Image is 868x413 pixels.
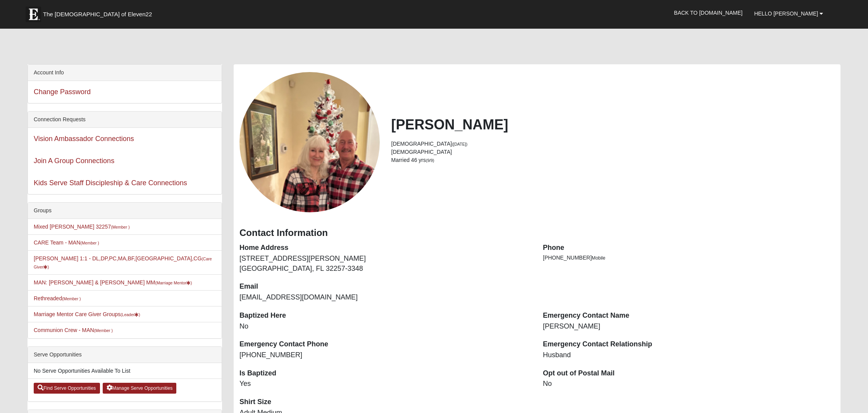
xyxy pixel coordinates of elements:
a: Manage Serve Opportunities [103,383,177,394]
small: (Care Giver ) [34,256,212,269]
a: The [DEMOGRAPHIC_DATA] of Eleven22 [22,3,177,22]
a: CARE Team - MAN(Member ) [34,239,99,246]
dt: Phone [543,243,835,253]
small: (Member ) [80,241,99,245]
dd: Husband [543,350,835,360]
a: Communion Crew - MAN(Member ) [34,327,113,333]
dd: [PHONE_NUMBER] [239,350,531,360]
dt: Emergency Contact Phone [239,339,531,349]
dd: No [543,379,835,389]
a: Change Password [34,88,91,96]
dt: Shirt Size [239,397,531,407]
a: View Fullsize Photo [239,72,380,212]
dt: Emergency Contact Relationship [543,339,835,349]
dt: Baptized Here [239,311,531,321]
dt: Emergency Contact Name [543,311,835,321]
li: [DEMOGRAPHIC_DATA] [391,148,835,156]
span: Mobile [592,255,605,261]
a: Hello [PERSON_NAME] [748,4,829,23]
a: Vision Ambassador Connections [34,135,134,143]
small: (Member ) [62,296,81,301]
a: Join A Group Connections [34,157,114,165]
a: Find Serve Opportunities [34,383,100,394]
small: (Member ) [94,328,113,333]
small: (Member ) [111,225,129,229]
li: [PHONE_NUMBER] [543,254,835,262]
small: (Leader ) [121,312,140,317]
li: Married 46 yrs [391,156,835,164]
span: Hello [PERSON_NAME] [754,10,818,17]
a: MAN: [PERSON_NAME] & [PERSON_NAME] MM(Marriage Mentor) [34,279,192,286]
dt: Email [239,282,531,292]
small: ([DATE]) [452,142,467,146]
a: Mixed [PERSON_NAME] 32257(Member ) [34,224,130,230]
li: [DEMOGRAPHIC_DATA] [391,140,835,148]
h2: [PERSON_NAME] [391,116,835,133]
div: Account Info [28,65,222,81]
dd: [EMAIL_ADDRESS][DOMAIN_NAME] [239,293,531,303]
dd: Yes [239,379,531,389]
a: Rethreaded(Member ) [34,295,81,301]
dd: [STREET_ADDRESS][PERSON_NAME] [GEOGRAPHIC_DATA], FL 32257-3348 [239,254,531,274]
dd: No [239,322,531,332]
small: (9/9) [426,158,434,163]
small: (Marriage Mentor ) [155,280,192,285]
div: Groups [28,203,222,219]
dd: [PERSON_NAME] [543,322,835,332]
div: Serve Opportunities [28,347,222,363]
dt: Opt out of Postal Mail [543,368,835,379]
h3: Contact Information [239,227,835,239]
a: Back to [DOMAIN_NAME] [668,3,748,22]
dt: Is Baptized [239,368,531,379]
li: No Serve Opportunities Available To List [28,363,222,379]
a: Kids Serve Staff Discipleship & Care Connections [34,179,187,187]
div: Connection Requests [28,112,222,128]
a: Marriage Mentor Care Giver Groups(Leader) [34,311,140,317]
a: [PERSON_NAME] 1:1 - DL,DP,PC,MA,BF,[GEOGRAPHIC_DATA],CG(Care Giver) [34,255,212,270]
dt: Home Address [239,243,531,253]
img: Eleven22 logo [26,7,41,22]
span: The [DEMOGRAPHIC_DATA] of Eleven22 [43,10,152,18]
